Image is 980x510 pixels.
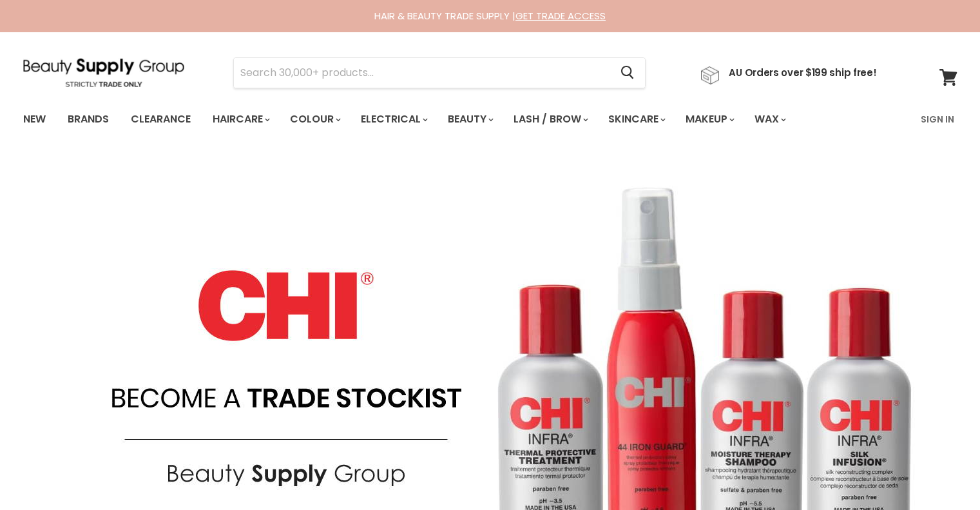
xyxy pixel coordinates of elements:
[676,106,742,133] a: Makeup
[14,106,55,133] a: New
[611,58,645,88] button: Search
[745,106,794,133] a: Wax
[515,9,606,23] a: GET TRADE ACCESS
[7,10,974,23] div: HAIR & BEAUTY TRADE SUPPLY |
[203,106,278,133] a: Haircare
[599,106,673,133] a: Skincare
[438,106,501,133] a: Beauty
[14,101,855,138] ul: Main menu
[233,57,646,88] form: Product
[913,106,962,133] a: Sign In
[121,106,200,133] a: Clearance
[280,106,349,133] a: Colour
[916,449,967,497] iframe: Gorgias live chat messenger
[7,101,974,138] nav: Main
[351,106,436,133] a: Electrical
[234,58,611,88] input: Search
[504,106,596,133] a: Lash / Brow
[58,106,119,133] a: Brands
